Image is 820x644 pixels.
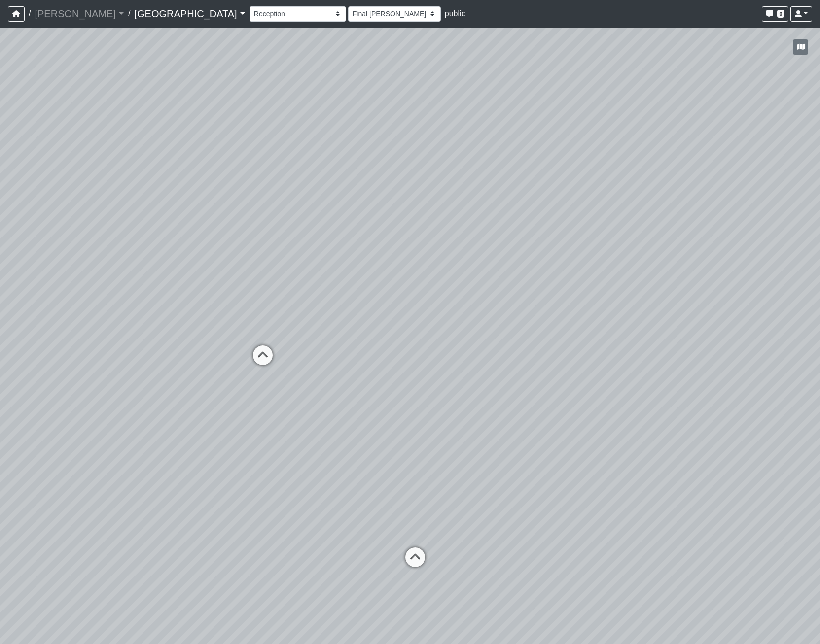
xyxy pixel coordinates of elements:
[35,4,124,24] a: [PERSON_NAME]
[445,9,465,18] span: public
[7,624,66,644] iframe: Ybug feedback widget
[25,4,35,24] span: /
[134,4,245,24] a: [GEOGRAPHIC_DATA]
[124,4,134,24] span: /
[777,10,784,18] span: 0
[762,6,788,22] button: 0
